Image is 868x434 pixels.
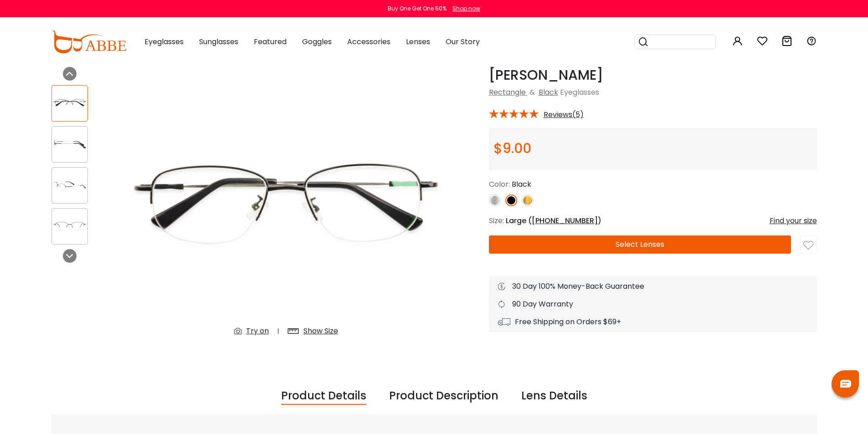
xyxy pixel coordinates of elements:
img: Joshua Black Metal Eyeglasses , NosePads Frames from ABBE Glasses [120,67,452,344]
img: chat [840,380,851,388]
div: Show Size [303,326,338,337]
img: abbeglasses.com [51,31,126,53]
div: Product Description [389,388,498,405]
img: Joshua Black Metal Eyeglasses , NosePads Frames from ABBE Glasses [52,218,87,235]
span: Color: [489,179,510,189]
a: Rectangle [489,87,526,97]
span: Large ( ) [506,215,601,226]
h1: [PERSON_NAME] [489,67,817,83]
span: Reviews(5) [544,111,584,119]
img: Joshua Black Metal Eyeglasses , NosePads Frames from ABBE Glasses [52,177,87,194]
span: Size: [489,215,504,226]
button: Select Lenses [489,235,791,254]
img: Joshua Black Metal Eyeglasses , NosePads Frames from ABBE Glasses [52,136,87,153]
span: & [528,87,537,97]
div: Lens Details [521,388,587,405]
a: Shop now [448,5,480,12]
span: Black [512,179,531,189]
span: Sunglasses [199,36,238,47]
span: [PHONE_NUMBER] [532,215,598,226]
img: Joshua Black Metal Eyeglasses , NosePads Frames from ABBE Glasses [52,95,87,112]
div: Buy One Get One 50% [388,5,447,13]
div: Product Details [281,388,366,405]
div: Shop now [452,5,480,13]
a: Black [539,87,558,97]
img: like [803,240,813,250]
span: Goggles [302,36,332,47]
span: Eyeglasses [560,87,599,97]
div: Find your size [770,215,817,226]
div: 30 Day 100% Money-Back Guarantee [498,281,808,292]
div: Free Shipping on Orders $69+ [498,317,808,327]
span: Eyeglasses [144,36,184,47]
span: Featured [254,36,287,47]
span: Our Story [446,36,480,47]
span: Accessories [347,36,390,47]
div: 90 Day Warranty [498,299,808,310]
span: $9.00 [493,138,531,158]
span: Lenses [406,36,430,47]
div: Try on [246,326,269,337]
